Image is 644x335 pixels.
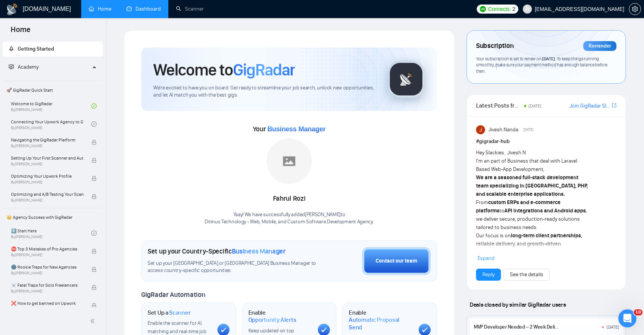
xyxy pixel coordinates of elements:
[476,269,501,281] button: Reply
[478,255,495,261] span: Expand
[6,3,18,15] img: logo
[607,324,619,330] div: [DATE]
[349,316,413,331] span: Automatic Proposal Send
[267,138,312,184] img: placeholder.png
[233,60,295,80] span: GigRadar
[89,6,111,12] a: homeHome
[253,125,326,133] span: Your
[91,158,97,163] span: lock
[11,271,83,275] span: By [PERSON_NAME]
[525,6,530,12] span: user
[11,154,83,162] span: Setting Up Your First Scanner and Auto-Bidder
[248,316,296,324] span: Opportunity Alerts
[169,309,190,317] span: Scanner
[18,46,54,52] span: Getting Started
[11,162,83,166] span: By [PERSON_NAME]
[488,5,511,13] span: Connects:
[91,140,97,145] span: lock
[476,101,522,110] span: Latest Posts from the GigRadar Community
[91,303,97,308] span: lock
[5,24,37,40] span: Home
[476,125,485,134] img: Jivesh Nanda
[148,260,317,274] span: Set up your [GEOGRAPHIC_DATA] or [GEOGRAPHIC_DATA] Business Manager to access country-specific op...
[467,298,569,311] span: Deals closed by similar GigRadar users
[205,218,373,226] p: Ditinus Technology - Web, Mobile, and Custom Software Development Agency .
[476,149,589,315] div: Hey Slackies.. Jivesh N I'm an part of Business that deal with Laravel Based Web-App Development,...
[148,247,286,255] h1: Set up your Country-Specific
[9,64,39,70] span: Academy
[9,64,14,69] span: fund-projection-screen
[476,56,607,74] span: Your subscription is set to renew on . To keep things running smoothly, make sure your payment me...
[474,324,565,330] a: MVP Developer Needed – 2 Week Delivery
[504,269,550,281] button: See the details
[476,137,616,146] h1: # gigradar-hub
[11,225,91,241] a: 1️⃣ Start HereBy[PERSON_NAME]
[612,102,616,108] span: export
[482,270,495,279] a: Reply
[512,5,515,13] span: 2
[11,253,83,257] span: By [PERSON_NAME]
[205,192,373,205] div: Fahrul Rozi
[91,121,97,127] span: check-circle
[11,116,91,132] a: Connecting Your Upwork Agency to GigRadarBy[PERSON_NAME]
[176,6,204,12] a: searchScanner
[11,198,83,203] span: By [PERSON_NAME]
[141,290,205,299] span: GigRadar Automation
[126,6,161,12] a: dashboardDashboard
[90,317,97,325] span: double-left
[583,41,616,51] div: Reminder
[91,103,97,109] span: check-circle
[11,245,83,253] span: ⛔ Top 3 Mistakes of Pro Agencies
[542,56,555,61] span: [DATE]
[476,199,561,214] strong: custom ERPs and e-commerce platforms
[3,41,103,57] li: Getting Started
[476,174,588,197] strong: We are a seasoned full-stack development team specializing in [GEOGRAPHIC_DATA], PHP, and scalabl...
[153,85,375,99] span: We're excited to have you on board. Get ready to streamline your job search, unlock new opportuni...
[11,191,83,198] span: Optimizing and A/B Testing Your Scanner for Better Results
[504,207,586,214] strong: API integrations and Android apps
[91,267,97,272] span: lock
[376,257,417,265] div: Contact our team
[91,176,97,181] span: lock
[3,83,102,98] span: 🚀 GigRadar Quick Start
[91,285,97,290] span: lock
[570,102,610,110] a: Join GigRadar Slack Community
[510,270,543,279] a: See the details
[488,126,518,134] span: Jivesh Nanda
[618,309,636,327] iframe: Intercom live chat
[476,40,513,52] span: Subscription
[11,289,83,294] span: By [PERSON_NAME]
[634,309,642,315] span: 10
[18,64,39,70] span: Academy
[148,309,190,317] h1: Set Up a
[205,211,373,226] div: Yaay! We have successfully added [PERSON_NAME] to
[11,300,83,307] span: ❌ How to get banned on Upwork
[91,194,97,199] span: lock
[612,102,616,109] a: export
[11,136,83,144] span: Navigating the GigRadar Platform
[387,60,425,98] img: gigradar-logo.png
[11,180,83,184] span: By [PERSON_NAME]
[11,98,91,114] a: Welcome to GigRadarBy[PERSON_NAME]
[232,247,286,255] span: Business Manager
[248,309,312,324] h1: Enable
[11,144,83,148] span: By [PERSON_NAME]
[629,6,641,12] a: setting
[9,46,14,51] span: rocket
[362,247,431,275] button: Contact our team
[480,6,486,12] img: upwork-logo.png
[349,309,413,331] h1: Enable
[267,125,325,133] span: Business Manager
[3,210,102,225] span: 👑 Agency Success with GigRadar
[629,3,641,15] button: setting
[91,231,97,236] span: check-circle
[11,263,83,271] span: 🌚 Rookie Traps for New Agencies
[528,103,541,109] span: [DATE]
[11,281,83,289] span: ☠️ Fatal Traps for Solo Freelancers
[523,126,533,133] span: [DATE]
[153,60,295,80] h1: Welcome to
[629,6,641,12] span: setting
[476,232,582,255] strong: long-term client partnerships, reliable delivery, and growth-driven development
[11,307,83,312] span: By [PERSON_NAME]
[91,249,97,254] span: lock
